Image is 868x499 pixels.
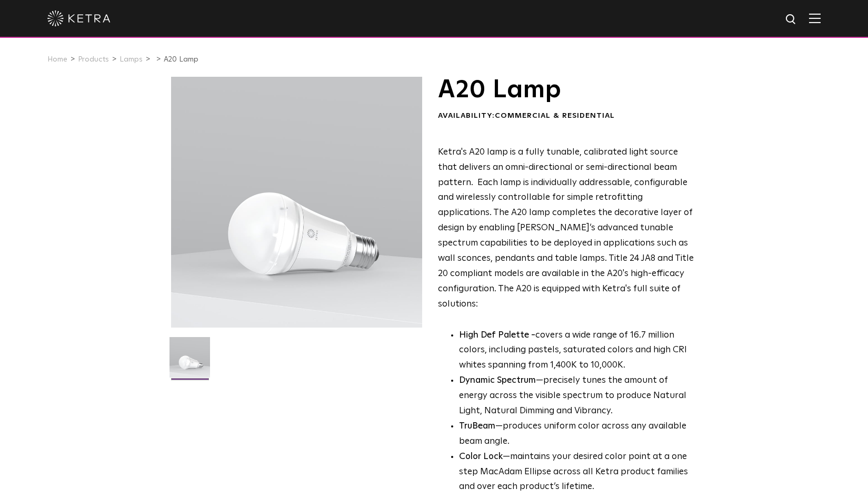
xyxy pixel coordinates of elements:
[459,422,495,431] strong: TruBeam
[438,77,694,103] h1: A20 Lamp
[459,452,503,461] strong: Color Lock
[47,56,67,63] a: Home
[809,13,821,23] img: Hamburger%20Nav.svg
[459,450,694,495] li: —maintains your desired color point at a one step MacAdam Ellipse across all Ketra product famili...
[438,148,694,309] span: Ketra's A20 lamp is a fully tunable, calibrated light source that delivers an omni-directional or...
[169,337,210,385] img: A20-Lamp-2021-Web-Square
[459,376,536,385] strong: Dynamic Spectrum
[459,419,694,450] li: —produces uniform color across any available beam angle.
[459,328,694,374] p: covers a wide range of 16.7 million colors, including pastels, saturated colors and high CRI whit...
[47,11,111,26] img: ketra-logo-2019-white
[459,373,694,419] li: —precisely tunes the amount of energy across the visible spectrum to produce Natural Light, Natur...
[495,112,615,119] span: Commercial & Residential
[785,13,798,26] img: search icon
[459,331,535,340] strong: High Def Palette -
[164,56,198,63] a: A20 Lamp
[119,56,143,63] a: Lamps
[438,111,694,121] div: Availability:
[78,56,109,63] a: Products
